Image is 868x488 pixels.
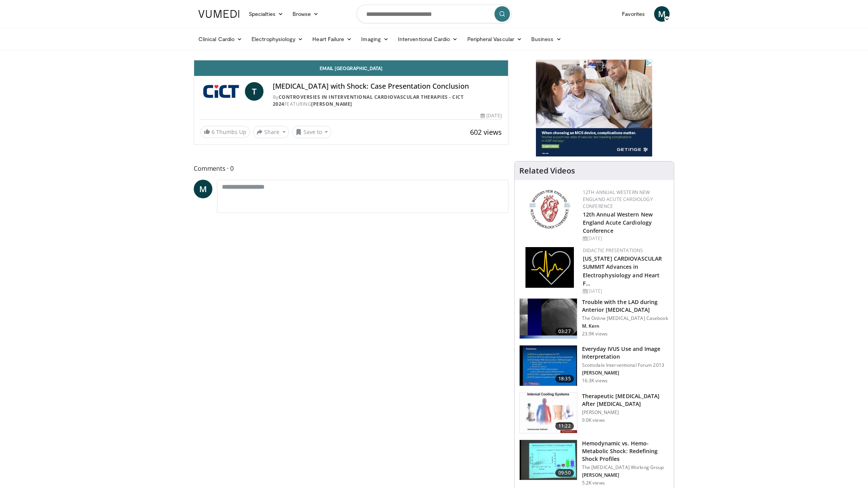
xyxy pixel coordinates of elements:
[200,126,250,138] a: 6 Thumbs Up
[470,127,502,137] span: 602 views
[519,440,669,486] a: 09:50 Hemodynamic vs. Hemo-Metabolic Shock: Redefining Shock Profiles The [MEDICAL_DATA] Working ...
[582,464,669,471] p: The [MEDICAL_DATA] Working Group
[245,82,263,101] a: T
[194,180,212,198] a: M
[273,94,502,108] div: By FEATURING
[273,94,464,107] a: Controversies in Interventional Cardiovascular Therapies - CICT 2024
[463,31,527,47] a: Peripheral Vascular
[583,189,653,210] a: 12th Annual Western New England Acute Cardiology Conference
[393,31,463,47] a: Interventional Cardio
[582,331,608,337] p: 23.9K views
[582,409,669,416] p: [PERSON_NAME]
[583,255,662,287] a: [US_STATE] CARDIOVASCULAR SUMMIT Advances in Electrophysiology and Heart F…
[311,101,352,107] a: [PERSON_NAME]
[356,5,511,23] input: Search topics, interventions
[480,112,501,119] div: [DATE]
[356,31,393,47] a: Imaging
[253,126,289,138] button: Share
[212,128,215,136] span: 6
[583,247,668,254] div: Didactic Presentations
[536,60,652,156] iframe: Advertisement
[200,82,242,101] img: Controversies in Interventional Cardiovascular Therapies - CICT 2024
[582,315,669,321] p: The Online [MEDICAL_DATA] Casebook
[583,288,668,295] div: [DATE]
[198,10,239,18] img: VuMedi Logo
[582,392,669,408] h3: Therapeutic [MEDICAL_DATA] After [MEDICAL_DATA]
[520,393,577,433] img: 243698_0002_1.png.150x105_q85_crop-smart_upscale.jpg
[520,345,577,386] img: dTBemQywLidgNXR34xMDoxOjA4MTsiGN.150x105_q85_crop-smart_upscale.jpg
[273,82,502,91] h4: [MEDICAL_DATA] with Shock: Case Presentation Conclusion
[582,323,669,329] p: M. Kern
[582,417,605,423] p: 9.0K views
[525,247,574,288] img: 1860aa7a-ba06-47e3-81a4-3dc728c2b4cf.png.150x105_q85_autocrop_double_scale_upscale_version-0.2.png
[194,60,508,76] a: Email [GEOGRAPHIC_DATA]
[528,189,571,230] img: 0954f259-7907-4053-a817-32a96463ecc8.png.150x105_q85_autocrop_double_scale_upscale_version-0.2.png
[519,345,669,386] a: 18:35 Everyday IVUS Use and Image Interpretation Scottsdale Interventional Forum 2013 [PERSON_NAM...
[308,31,356,47] a: Heart Failure
[519,392,669,433] a: 11:22 Therapeutic [MEDICAL_DATA] After [MEDICAL_DATA] [PERSON_NAME] 9.0K views
[582,298,669,314] h3: Trouble with the LAD during Anterior [MEDICAL_DATA]
[555,375,574,383] span: 18:35
[582,370,669,376] p: [PERSON_NAME]
[288,6,324,22] a: Browse
[244,6,288,22] a: Specialties
[617,6,649,22] a: Favorites
[520,299,577,339] img: ABqa63mjaT9QMpl35hMDoxOmtxO3TYNt_2.150x105_q85_crop-smart_upscale.jpg
[292,126,332,138] button: Save to
[555,328,574,335] span: 03:27
[654,6,670,22] a: M
[583,211,653,234] a: 12th Annual Western New England Acute Cardiology Conference
[582,378,608,384] p: 16.3K views
[194,163,508,174] span: Comments 0
[583,235,668,242] div: [DATE]
[247,31,308,47] a: Electrophysiology
[555,469,574,477] span: 09:50
[194,31,247,47] a: Clinical Cardio
[520,440,577,480] img: 2496e462-765f-4e8f-879f-a0c8e95ea2b6.150x105_q85_crop-smart_upscale.jpg
[582,480,605,486] p: 5.2K views
[527,31,566,47] a: Business
[582,362,669,368] p: Scottsdale Interventional Forum 2013
[582,345,669,361] h3: Everyday IVUS Use and Image Interpretation
[519,166,575,175] h4: Related Videos
[519,298,669,339] a: 03:27 Trouble with the LAD during Anterior [MEDICAL_DATA] The Online [MEDICAL_DATA] Casebook M. K...
[582,440,669,463] h3: Hemodynamic vs. Hemo-Metabolic Shock: Redefining Shock Profiles
[582,472,669,478] p: [PERSON_NAME]
[555,422,574,430] span: 11:22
